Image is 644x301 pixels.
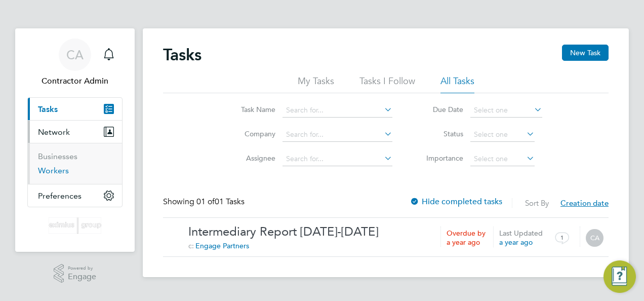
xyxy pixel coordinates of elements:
[28,143,122,184] div: Network
[163,45,202,65] h2: Tasks
[525,198,549,208] label: Sort By
[499,229,548,238] label: Last Updated
[550,228,574,247] span: 1
[188,224,603,240] a: Intermediary Report [DATE]-[DATE]
[562,45,609,61] button: New Task
[418,129,463,138] label: Status
[28,98,122,120] a: Tasks
[27,217,123,234] a: Go to home page
[28,121,122,143] button: Network
[66,48,84,61] span: CA
[38,152,77,161] a: Businesses
[188,241,194,250] span: c:
[27,75,123,87] span: Contractor Admin
[38,127,70,137] span: Network
[49,217,101,234] img: eximius-logo-retina.png
[230,105,275,114] label: Task Name
[28,184,122,207] button: Preferences
[470,103,542,118] input: Select one
[560,198,609,208] span: Creation date
[54,264,97,283] a: Powered byEngage
[586,229,603,247] span: CA
[410,197,502,207] label: Hide completed tasks
[418,154,463,163] label: Importance
[470,128,535,142] input: Select one
[283,128,392,142] input: Search for...
[499,238,533,247] span: a year ago
[196,197,245,207] span: 01 Tasks
[195,241,249,250] span: Engage Partners
[27,39,123,87] a: CAContractor Admin
[38,191,82,201] span: Preferences
[196,197,215,207] span: 01 of
[447,238,480,247] span: a year ago
[68,264,96,273] span: Powered by
[283,152,392,166] input: Search for...
[163,197,247,207] div: Showing
[15,28,135,252] nav: Main navigation
[298,75,334,93] li: My Tasks
[440,75,474,93] li: All Tasks
[603,260,636,293] button: Engage Resource Center
[359,75,415,93] li: Tasks I Follow
[68,273,96,281] span: Engage
[447,229,486,238] label: Overdue by
[38,166,69,175] a: Workers
[38,104,58,114] span: Tasks
[418,105,463,114] label: Due Date
[283,103,392,118] input: Search for...
[470,152,535,166] input: Select one
[230,154,275,163] label: Assignee
[230,129,275,138] label: Company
